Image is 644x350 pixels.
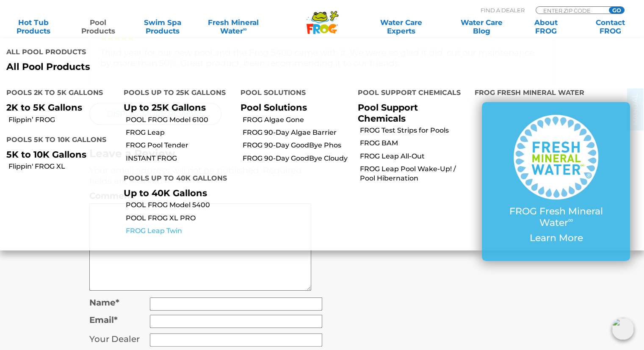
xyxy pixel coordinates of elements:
a: FROG Pool Tender [126,141,235,150]
sup: ∞ [243,26,246,32]
h4: Pools up to 25K Gallons [124,85,228,102]
a: Hot TubProducts [8,18,58,35]
p: Up to 25K Gallons [124,102,228,113]
a: FROG Algae Gone [243,115,351,125]
p: Find A Dealer [481,6,525,14]
h4: Pool Solutions [240,85,345,102]
a: Flippin' FROG XL [8,162,117,171]
label: Email [89,315,150,325]
p: Pool Support Chemicals [358,102,462,123]
h4: Pools up to 40K Gallons [124,171,228,188]
a: INSTANT FROG [126,154,235,163]
a: FROG Leap [126,128,235,137]
a: Pool Solutions [240,102,307,113]
a: POOL FROG Model 6100 [126,115,235,125]
img: openIcon [612,318,634,340]
p: 5K to 10K Gallons [6,149,111,160]
a: POOL FROG Model 5400 [126,200,235,210]
a: Swim SpaProducts [138,18,188,35]
h4: Pools 2K to 5K Gallons [6,85,111,102]
a: FROG Leap Twin [126,226,235,236]
a: FROG Leap Pool Wake-Up! / Pool Hibernation [360,164,469,183]
sup: ∞ [568,216,573,224]
a: FROG Test Strips for Pools [360,126,469,135]
input: GO [609,7,624,14]
a: PoolProducts [73,18,123,35]
a: FROG 90-Day GoodBye Cloudy [243,154,351,163]
p: FROG Fresh Mineral Water [499,206,613,228]
a: FROG 90-Day Algae Barrier [243,128,351,137]
input: Zip Code Form [542,7,600,14]
a: Flippin’ FROG [8,115,117,125]
a: All Pool Products [6,61,315,72]
a: FROG Leap All-Out [360,152,469,161]
a: Fresh MineralWater∞ [202,18,265,35]
p: Learn More [499,233,613,244]
h4: All Pool Products [6,44,315,61]
h4: Pool Support Chemicals [358,85,462,102]
a: FROG Fresh Mineral Water∞ Learn More [499,115,613,248]
a: FROG BAM [360,139,469,148]
a: Water CareBlog [456,18,506,35]
h4: Pools 5K to 10K Gallons [6,132,111,149]
a: POOL FROG XL PRO [126,214,235,223]
h4: FROG Fresh Mineral Water [475,85,638,102]
p: Up to 40K Gallons [124,188,228,198]
a: ContactFROG [586,18,636,35]
p: 2K to 5K Gallons [6,102,111,113]
label: Name [89,297,150,308]
a: FROG 90-Day GoodBye Phos [243,141,351,150]
a: Water CareExperts [360,18,442,35]
a: AboutFROG [521,18,571,35]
